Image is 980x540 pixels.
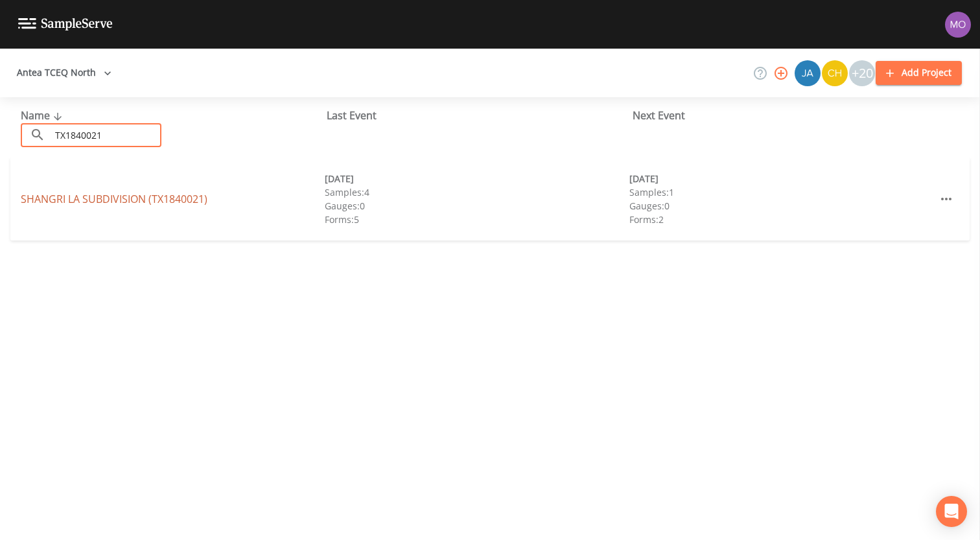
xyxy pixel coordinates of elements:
div: Charles Medina [821,60,848,86]
div: [DATE] [629,172,933,185]
div: Gauges: 0 [629,199,933,213]
div: Forms: 5 [325,213,629,226]
div: Open Intercom Messenger [936,496,967,527]
img: c74b8b8b1c7a9d34f67c5e0ca157ed15 [822,60,848,86]
img: logo [18,18,113,30]
button: Antea TCEQ North [12,61,117,85]
img: 4e251478aba98ce068fb7eae8f78b90c [945,12,971,38]
div: +20 [849,60,875,86]
div: James Whitmire [794,60,821,86]
input: Search Projects [51,123,161,147]
span: Name [21,108,65,123]
div: Last Event [327,108,633,123]
img: 2e773653e59f91cc345d443c311a9659 [795,60,821,86]
div: Next Event [633,108,939,123]
a: SHANGRI LA SUBDIVISION (TX1840021) [21,192,207,206]
div: [DATE] [325,172,629,185]
div: Samples: 1 [629,185,933,199]
button: Add Project [876,61,962,85]
div: Gauges: 0 [325,199,629,213]
div: Samples: 4 [325,185,629,199]
div: Forms: 2 [629,213,933,226]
